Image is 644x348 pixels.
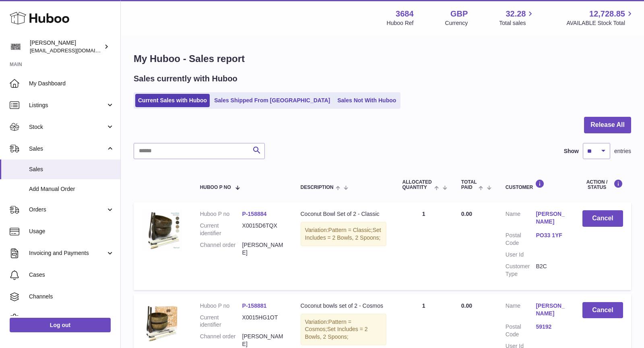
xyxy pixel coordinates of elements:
[29,166,114,173] span: Sales
[582,210,623,227] button: Cancel
[328,227,373,233] span: Pattern = Classic;
[200,333,242,348] dt: Channel order
[506,8,526,19] span: 32.28
[29,101,106,109] span: Listings
[301,314,386,346] div: Variation:
[200,314,242,329] dt: Current identifier
[29,185,114,193] span: Add Manual Order
[200,185,231,190] span: Huboo P no
[134,73,237,84] h2: Sales currently with Huboo
[584,117,631,133] button: Release All
[305,319,351,333] span: Pattern = Cosmos;
[242,333,285,348] dd: [PERSON_NAME]
[200,222,242,237] dt: Current identifier
[450,8,468,19] strong: GBP
[506,302,536,319] dt: Name
[582,302,623,319] button: Cancel
[506,179,566,190] div: Customer
[142,302,182,342] img: 36841753444972.jpg
[506,232,536,247] dt: Postal Code
[30,47,118,54] span: [EMAIL_ADDRESS][DOMAIN_NAME]
[200,302,242,310] dt: Huboo P no
[200,241,242,257] dt: Channel order
[564,147,579,155] label: Show
[242,241,285,257] dd: [PERSON_NAME]
[29,145,106,153] span: Sales
[29,206,106,213] span: Orders
[387,19,414,27] div: Huboo Ref
[301,185,334,190] span: Description
[200,210,242,218] dt: Huboo P no
[135,94,210,107] a: Current Sales with Huboo
[582,179,623,190] div: Action / Status
[242,314,285,329] dd: X0015HG1OT
[29,228,114,235] span: Usage
[506,323,536,338] dt: Postal Code
[242,302,267,309] a: P-158881
[301,302,386,310] div: Coconut bowls set of 2 - Cosmos
[566,8,634,27] a: 12,728.85 AVAILABLE Stock Total
[461,180,477,190] span: Total paid
[589,8,625,19] span: 12,728.85
[394,202,453,290] td: 1
[402,180,433,190] span: ALLOCATED Quantity
[29,123,106,131] span: Stock
[29,249,106,257] span: Invoicing and Payments
[10,318,111,332] a: Log out
[461,302,472,309] span: 0.00
[301,222,386,246] div: Variation:
[29,271,114,279] span: Cases
[396,8,414,19] strong: 3684
[305,326,368,340] span: Set Includes = 2 Bowls, 2 Spoons;
[29,293,114,300] span: Channels
[536,210,566,226] a: [PERSON_NAME]
[566,19,634,27] span: AVAILABLE Stock Total
[211,94,333,107] a: Sales Shipped From [GEOGRAPHIC_DATA]
[301,210,386,218] div: Coconut Bowl Set of 2 - Classic
[134,52,631,65] h1: My Huboo - Sales report
[499,19,535,27] span: Total sales
[506,210,536,228] dt: Name
[334,94,399,107] a: Sales Not With Huboo
[614,147,631,155] span: entries
[10,41,22,53] img: theinternationalventure@gmail.com
[506,263,536,278] dt: Customer Type
[536,302,566,317] a: [PERSON_NAME]
[445,19,468,27] div: Currency
[506,251,536,259] dt: User Id
[242,222,285,237] dd: X0015D6TQX
[536,232,566,239] a: PO33 1YF
[29,315,114,322] span: Settings
[242,211,267,217] a: P-158884
[461,211,472,217] span: 0.00
[29,80,114,87] span: My Dashboard
[30,39,102,54] div: [PERSON_NAME]
[305,227,381,241] span: Set Includes = 2 Bowls, 2 Spoons;
[536,323,566,331] a: 59192
[536,263,566,278] dd: B2C
[499,8,535,27] a: 32.28 Total sales
[142,210,182,251] img: $_57.JPG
